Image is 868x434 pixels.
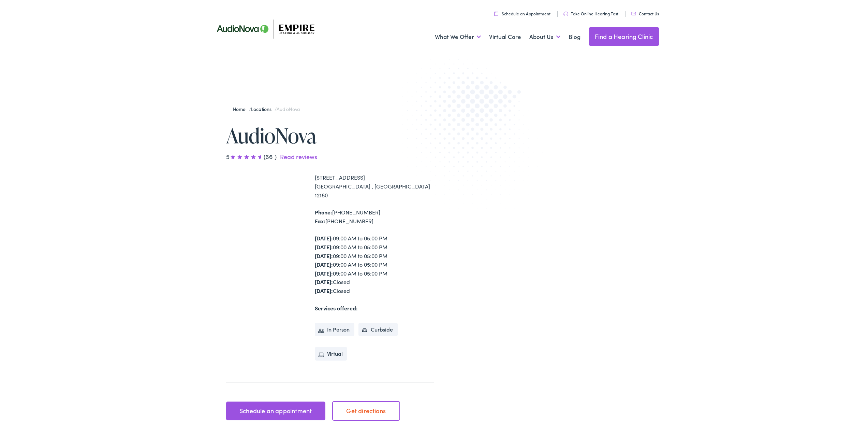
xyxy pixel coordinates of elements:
[315,173,434,199] div: [STREET_ADDRESS] [GEOGRAPHIC_DATA] , [GEOGRAPHIC_DATA] 12180
[277,106,300,112] span: AudioNova
[226,152,434,161] div: (66 )
[315,278,333,285] strong: [DATE]:
[315,269,333,277] strong: [DATE]:
[315,243,333,251] strong: [DATE]:
[569,24,580,50] a: Blog
[315,347,348,361] li: Virtual
[529,24,560,50] a: About Us
[315,217,325,225] strong: Fax:
[315,234,434,295] div: 09:00 AM to 05:00 PM 09:00 AM to 05:00 PM 09:00 AM to 05:00 PM 09:00 AM to 05:00 PM 09:00 AM to 0...
[315,304,358,312] strong: Services offered:
[563,11,618,16] a: Take Online Hearing Test
[631,12,636,15] img: utility icon
[494,11,498,16] img: utility icon
[315,234,333,242] strong: [DATE]:
[315,287,333,294] strong: [DATE]:
[315,261,333,268] strong: [DATE]:
[233,106,300,112] span: / /
[563,12,568,16] img: utility icon
[315,323,355,336] li: In Person
[589,27,659,46] a: Find a Hearing Clinic
[332,401,400,420] a: Get directions
[489,24,521,50] a: Virtual Care
[280,152,317,161] a: Read reviews
[315,208,434,225] div: [PHONE_NUMBER] [PHONE_NUMBER]
[226,124,434,147] h1: AudioNova
[226,402,325,421] a: Schedule an appointment
[226,152,264,161] span: 5
[631,11,659,16] a: Contact Us
[494,11,550,16] a: Schedule an Appointment
[435,24,481,50] a: What We Offer
[251,106,275,112] a: Locations
[315,252,333,260] strong: [DATE]:
[358,323,398,336] li: Curbside
[315,208,332,216] strong: Phone:
[233,106,249,112] a: Home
